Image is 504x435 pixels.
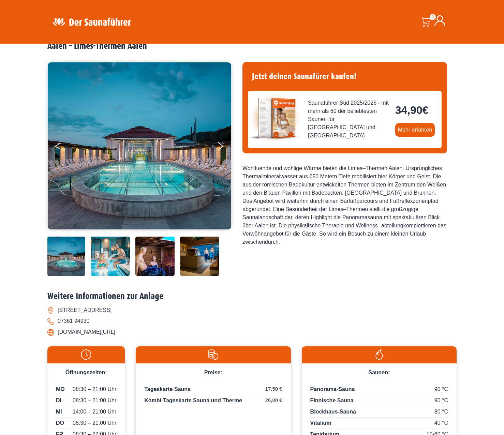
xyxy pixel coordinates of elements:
div: Wohltuende und wohlige Wärme bieten die Limes–Thermen Aalen. Ursprüngliches Thermalmineralwasser ... [242,164,447,246]
button: Previous [55,139,72,156]
p: Kombi-Tageskarte Sauna und Therme [144,396,282,405]
a: Mehr erfahren [395,123,435,137]
span: MI [56,408,62,416]
bdi: 34,90 [395,104,429,116]
span: 26,00 € [265,396,282,404]
span: € [423,104,429,116]
span: 90 °C [434,396,448,405]
span: Panorama-Sauna [310,386,355,392]
span: Blockhaus-Sauna [310,409,356,415]
span: Preise: [204,370,222,375]
img: Uhr-weiss.svg [51,349,121,360]
span: DI [56,396,61,405]
li: [DOMAIN_NAME][URL] [47,327,457,337]
span: Saunen: [368,370,390,375]
span: Öffnungszeiten: [65,370,107,375]
span: 08:30 – 21:00 Uhr [73,385,116,393]
li: 07361 94930 [47,316,457,327]
span: Finnische Sauna [310,397,354,403]
span: 40 °C [434,419,448,427]
span: 14:00 – 21:00 Uhr [73,408,116,416]
img: der-saunafuehrer-2025-sued.jpg [248,91,302,146]
span: 0 [430,14,436,20]
span: 17,50 € [265,385,282,393]
span: 80 °C [434,408,448,416]
span: Saunaführer Süd 2025/2026 - mit mehr als 60 der beliebtesten Saunen für [GEOGRAPHIC_DATA] und [GE... [308,99,390,140]
h2: Weitere Informationen zur Anlage [47,291,457,302]
p: Tageskarte Sauna [144,385,282,395]
h4: Jetzt deinen Saunafürer kaufen! [248,67,442,86]
span: 08:30 – 21:00 Uhr [73,396,116,405]
span: Vitalium [310,420,331,426]
span: DO [56,419,64,427]
li: [STREET_ADDRESS] [47,305,457,316]
span: 08:30 – 21:00 Uhr [73,419,116,427]
img: Preise-weiss.svg [139,349,287,360]
button: Next [217,139,234,156]
h2: Aalen – Limes-Thermen Aalen [47,41,457,51]
span: MO [56,385,65,393]
img: Flamme-weiss.svg [305,349,453,360]
span: 90 °C [434,385,448,393]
